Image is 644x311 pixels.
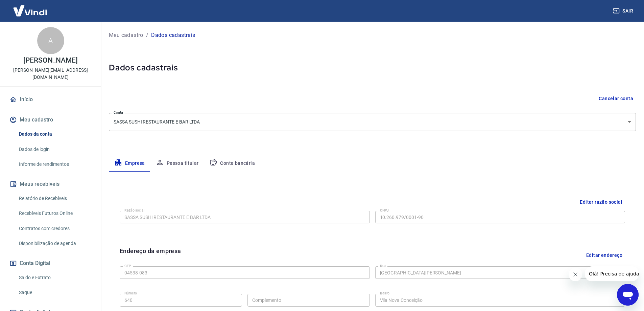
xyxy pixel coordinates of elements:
button: Cancelar conta [596,92,636,105]
button: Conta Digital [8,256,93,271]
a: Recebíveis Futuros Online [16,206,93,220]
label: CNPJ [380,208,389,213]
button: Sair [612,5,636,17]
label: Bairro [380,291,389,296]
button: Pessoa titular [150,155,204,172]
label: Rua [380,263,386,268]
iframe: Botão para abrir a janela de mensagens [617,284,639,306]
p: [PERSON_NAME] [23,57,77,64]
a: Dados da conta [16,127,93,141]
button: Meus recebíveis [8,177,93,192]
label: Conta [114,110,123,115]
a: Saldo e Extrato [16,271,93,285]
p: [PERSON_NAME][EMAIL_ADDRESS][DOMAIN_NAME] [5,67,96,81]
a: Dados de login [16,142,93,156]
button: Conta bancária [204,155,260,172]
a: Disponibilização de agenda [16,237,93,250]
label: Razão social [124,208,144,213]
a: Início [8,92,93,107]
button: Empresa [109,155,150,172]
a: Contratos com credores [16,222,93,236]
a: Saque [16,286,93,299]
label: Número [124,291,137,296]
label: CEP [124,263,131,268]
a: Relatório de Recebíveis [16,192,93,205]
span: Olá! Precisa de ajuda? [4,5,57,10]
h6: Endereço da empresa [120,246,181,264]
button: Meu cadastro [8,112,93,127]
p: Dados cadastrais [151,31,195,39]
button: Editar razão social [577,196,625,208]
div: SASSA SUSHI RESTAURANTE E BAR LTDA [109,113,636,131]
a: Meu cadastro [109,31,143,39]
button: Editar endereço [583,246,625,264]
iframe: Mensagem da empresa [585,266,639,281]
img: Vindi [8,0,52,21]
a: Informe de rendimentos [16,157,93,171]
iframe: Fechar mensagem [569,268,582,281]
h5: Dados cadastrais [109,62,636,73]
div: A [37,27,64,54]
p: / [146,31,148,39]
